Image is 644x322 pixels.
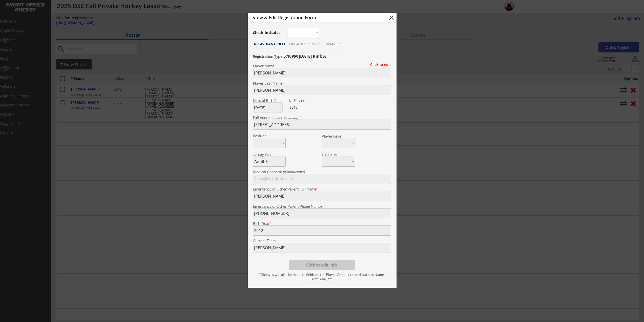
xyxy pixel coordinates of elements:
div: Player Last Name [253,81,391,85]
div: Position [253,134,279,138]
div: Emergency or Other Parent Phone Number [253,204,391,208]
button: close [388,14,395,22]
div: Check-In Status [253,31,281,34]
em: street & city necessary [273,117,298,120]
div: View & Edit Registration Form [253,15,379,20]
div: Birth Year [253,222,391,225]
u: Registration Type: [253,54,283,59]
div: WAIVER [322,42,344,46]
div: *Changes will also be made to fields on the Player Contact record, such as Name, Birth Year, etc. [255,273,388,281]
input: Street, City, Province/State [253,120,391,130]
div: ORGANIZER INFO [286,42,322,46]
button: Click to edit info [289,260,355,270]
div: Player Level [322,134,356,138]
div: 2012 [289,105,321,110]
strong: 5:10PM [DATE] Rink A [283,53,326,59]
div: Click to edit [366,63,391,66]
div: Shirt Size [322,153,348,156]
div: Medical Concerns [253,170,391,174]
em: (if applicable) [283,169,305,174]
div: We are transitioning the system to collect and store date of birth instead of just birth year to ... [289,99,321,102]
div: Full Address [253,116,391,120]
div: Jersey Size [253,153,279,156]
div: REGISTRANT INFO [253,42,286,46]
div: Player Name [253,64,391,68]
div: Birth year [289,99,321,102]
div: Emergency or Other Parent Full Name [253,187,391,191]
input: Allergies, injuries, etc. [253,174,391,184]
div: Date of Birth [253,99,286,102]
div: Current Team [253,239,391,243]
